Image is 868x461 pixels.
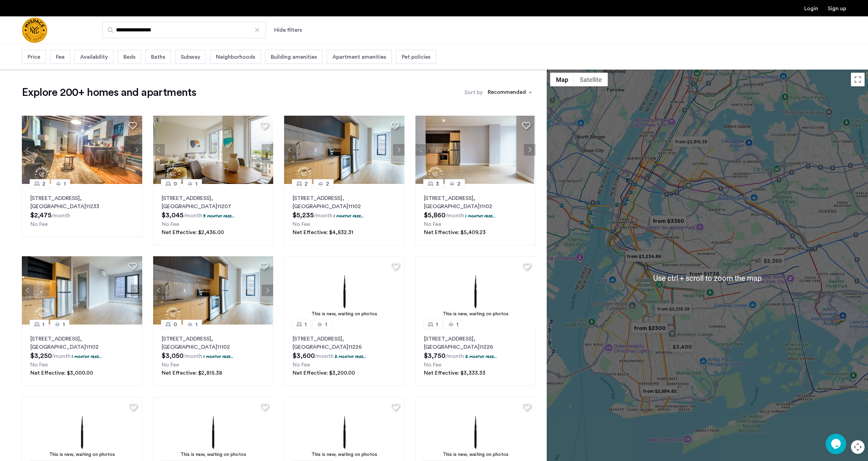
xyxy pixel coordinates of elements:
p: 2 months free... [465,354,497,359]
p: 1 months free... [334,213,364,219]
div: from $1738 [683,266,725,282]
div: from $2,815.38 [670,134,712,149]
a: This is new, waiting on photos [284,256,404,325]
span: 1 [42,320,44,329]
span: $3,750 [424,352,445,359]
span: No Fee [162,221,179,227]
img: 1997_638519968035243270.png [153,256,274,325]
a: 32[STREET_ADDRESS], [GEOGRAPHIC_DATA]111021 months free...No FeeNet Effective: $5,409.23 [415,184,536,245]
span: $3,050 [162,352,183,359]
span: 2 [457,180,460,188]
span: No Fee [424,362,441,368]
span: 0 [174,320,177,329]
a: 01[STREET_ADDRESS], [GEOGRAPHIC_DATA]112073 months free...No FeeNet Effective: $2,436.00 [153,184,274,245]
span: Baths [151,53,165,61]
sub: /month [445,354,464,359]
span: Price [28,53,40,61]
span: 0 [174,180,177,188]
a: 01[STREET_ADDRESS], [GEOGRAPHIC_DATA]111021 months free...No FeeNet Effective: $2,815.38 [153,325,274,386]
span: No Fee [424,221,441,227]
div: This is new, waiting on photos [288,311,401,318]
span: Fee [56,53,64,61]
img: 1997_638660674255189691.jpeg [22,116,142,184]
span: Apartment amenities [333,53,386,61]
p: 3 months free... [203,213,235,219]
span: $3,250 [30,352,52,359]
sub: /month [52,354,71,359]
div: This is new, waiting on photos [288,451,401,458]
a: Cazamio Logo [22,17,47,43]
img: logo [22,17,47,43]
span: Net Effective: $3,200.00 [293,370,355,376]
span: Beds [123,53,135,61]
sub: /month [183,213,202,218]
span: Neighborhoods [216,53,255,61]
p: 1 months free... [465,213,496,219]
sub: /month [315,354,334,359]
span: $5,860 [424,212,445,219]
p: [STREET_ADDRESS] 11102 [30,335,134,351]
span: 3 [436,180,439,188]
a: 22[STREET_ADDRESS], [GEOGRAPHIC_DATA]111021 months free...No FeeNet Effective: $4,832.31 [284,184,404,245]
button: Map camera controls [851,440,865,454]
span: $3,045 [162,212,183,219]
div: from $2,584.62 [638,384,680,399]
button: Toggle fullscreen view [851,73,865,86]
a: Registration [828,6,846,11]
button: Show or hide filters [274,26,302,34]
button: Next apartment [131,285,142,296]
span: 1 [456,320,458,329]
img: 2.gif [284,256,404,325]
label: Sort by [465,88,483,97]
span: No Fee [30,221,48,227]
button: Show street map [550,73,574,86]
p: 2 months free... [335,354,366,359]
img: 1997_638519966982966758.png [22,256,142,325]
iframe: chat widget [826,434,848,454]
span: 2 [42,180,45,188]
div: This is new, waiting on photos [157,451,270,458]
h1: Explore 200+ homes and apartments [22,86,196,99]
div: $3,400 [667,339,696,355]
button: Previous apartment [22,144,33,156]
button: Previous apartment [22,285,33,296]
span: Net Effective: $3,333.33 [424,370,485,376]
div: This is new, waiting on photos [25,451,139,458]
p: [STREET_ADDRESS] 11233 [30,194,134,211]
div: from $3350 [647,213,689,229]
span: No Fee [293,221,310,227]
span: 2 [305,180,308,188]
a: Login [804,6,818,11]
a: 11[STREET_ADDRESS], [GEOGRAPHIC_DATA]112262 months free...No FeeNet Effective: $3,333.33 [415,325,536,386]
span: $5,235 [293,212,314,219]
div: This is new, waiting on photos [419,451,532,458]
span: 1 [195,180,197,188]
span: 1 [63,320,65,329]
span: Net Effective: $5,409.23 [424,230,486,235]
button: Next apartment [131,144,142,156]
img: 1997_638519001096654587.png [153,116,274,184]
span: No Fee [293,362,310,368]
span: 1 [64,180,66,188]
div: This is new, waiting on photos [419,311,532,318]
span: 2 [326,180,329,188]
div: $2,350 [758,253,787,269]
div: from $3,234.86 [623,249,665,264]
a: 11[STREET_ADDRESS], [GEOGRAPHIC_DATA]111021 months free...No FeeNet Effective: $3,000.00 [22,325,142,386]
button: Previous apartment [284,144,296,156]
span: Net Effective: $2,436.00 [162,230,224,235]
span: Pet policies [402,53,430,61]
span: Building amenities [271,53,317,61]
div: from $2300 [629,320,671,336]
p: [STREET_ADDRESS] 11102 [162,335,265,351]
p: [STREET_ADDRESS] 11102 [424,194,527,211]
button: Previous apartment [153,285,165,296]
span: Availability [80,53,108,61]
span: 1 [195,320,197,329]
ng-select: sort-apartment [484,86,535,99]
sub: /month [183,354,202,359]
p: [STREET_ADDRESS] 11207 [162,194,265,211]
a: 21[STREET_ADDRESS], [GEOGRAPHIC_DATA]11233No Fee [22,184,142,237]
p: [STREET_ADDRESS] 11226 [293,335,396,351]
span: Subway [181,53,200,61]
